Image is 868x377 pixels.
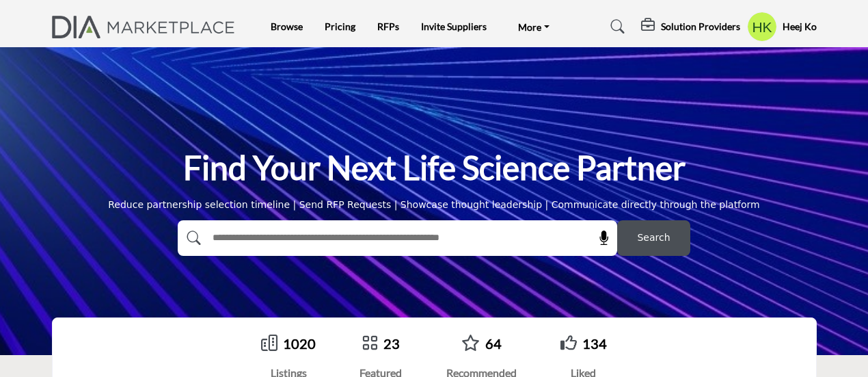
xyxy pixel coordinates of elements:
h5: Heej Ko [783,20,817,34]
a: Pricing [325,21,355,32]
a: 1020 [283,335,316,352]
a: 134 [582,335,607,352]
div: Reduce partnership selection timeline | Send RFP Requests | Showcase thought leadership | Communi... [108,198,760,212]
button: Search [617,220,690,256]
a: Go to Featured [362,335,378,353]
i: Go to Liked [560,335,577,351]
div: Solution Providers [641,18,740,35]
span: Search [637,231,670,245]
a: More [508,17,559,36]
a: 64 [485,335,502,352]
a: Search [597,16,634,38]
img: Site Logo [52,16,243,38]
h5: Solution Providers [661,21,740,33]
h1: Find Your Next Life Science Partner [183,146,686,189]
a: Go to Recommended [461,335,480,353]
button: Show hide supplier dropdown [747,12,777,42]
a: Invite Suppliers [421,21,487,32]
a: Browse [271,21,303,32]
a: 23 [383,335,400,352]
a: RFPs [377,21,399,32]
